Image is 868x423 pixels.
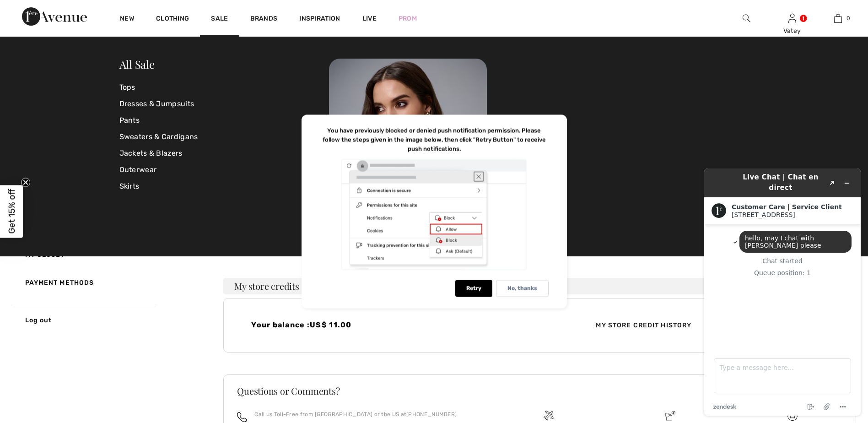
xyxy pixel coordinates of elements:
[697,161,868,423] iframe: Find more information here
[323,127,546,152] p: You have previously blocked or denied push notification permission. Please follow the steps given...
[254,410,457,418] p: Call us Toll-Free from [GEOGRAPHIC_DATA] or the US at
[815,13,860,24] a: 0
[788,13,796,24] img: My Info
[743,13,750,24] img: search the website
[237,412,247,422] img: call
[588,320,699,330] span: My Store Credit History
[22,7,87,26] img: 1ère Avenue
[120,15,134,24] a: New
[399,14,417,23] a: Prom
[119,145,329,162] a: Jackets & Blazers
[310,320,352,329] span: US$ 11.00
[119,129,329,145] a: Sweaters & Cardigans
[329,59,487,217] img: 250825113019_d881a28ff8cb6.jpg
[507,285,537,292] p: No, thanks
[12,269,156,297] a: Payment Methods
[237,386,842,396] h3: Questions or Comments?
[544,411,554,421] img: Free shipping on orders over $99
[251,320,469,329] h4: Your balance :
[362,14,377,23] a: Live
[455,280,492,297] div: Retry
[770,26,814,36] div: Vatey
[788,14,796,22] a: Sign In
[250,15,278,24] a: Brands
[156,15,189,24] a: Clothing
[299,15,340,24] span: Inspiration
[12,306,156,334] a: Log out
[119,79,329,96] a: Tops
[211,15,228,24] a: Sale
[119,96,329,112] a: Dresses & Jumpsuits
[665,411,675,421] img: Delivery is a breeze since we pay the duties!
[834,13,842,24] img: My Bag
[119,162,329,178] a: Outerwear
[119,112,329,129] a: Pants
[20,6,39,15] span: Chat
[406,411,457,418] a: [PHONE_NUMBER]
[846,14,850,22] span: 0
[119,178,329,195] a: Skirts
[119,57,155,71] a: All Sale
[223,278,727,294] h3: My store credits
